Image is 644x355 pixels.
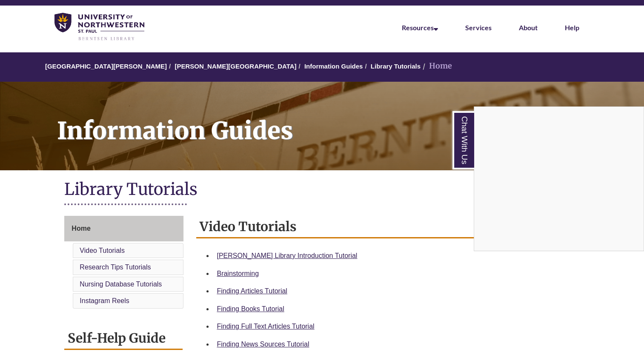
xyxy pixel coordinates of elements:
[54,13,144,41] img: UNWSP Library Logo
[565,23,579,31] a: Help
[452,111,474,169] a: Chat With Us
[474,106,644,251] div: Chat With Us
[402,23,438,31] a: Resources
[465,23,492,31] a: Services
[474,107,644,251] iframe: Chat Widget
[519,23,538,31] a: About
